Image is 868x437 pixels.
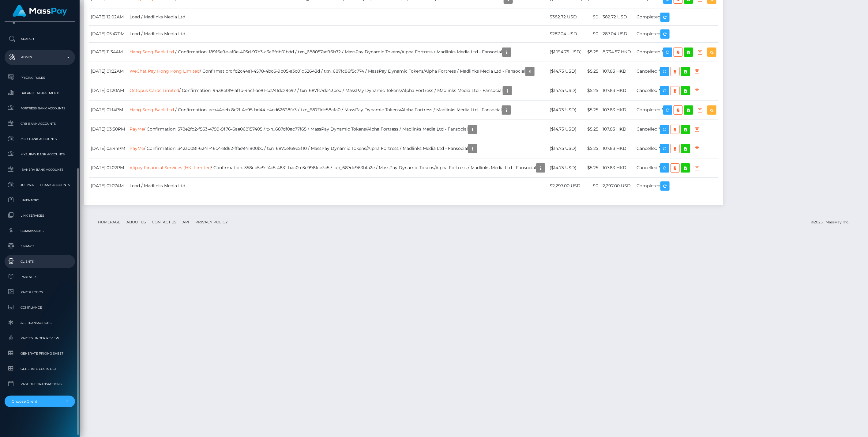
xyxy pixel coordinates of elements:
a: Past Due Transactions [5,378,75,391]
a: API [180,217,192,227]
td: 107.83 HKD [600,100,634,120]
td: ($14.75 USD) [547,100,585,120]
button: Choose Client [5,396,75,407]
td: 107.83 HKD [600,81,634,100]
a: Link Services [5,209,75,222]
a: PayMe [130,126,144,132]
span: Balance Adjustments [7,89,73,97]
a: Partners [5,270,75,283]
span: Fortress Bank Accounts [7,105,73,112]
td: Completed * [634,100,719,120]
a: Admin [5,50,75,65]
td: Cancelled * [634,62,719,81]
a: Compliance [5,301,75,314]
a: Inventory [5,194,75,207]
td: [DATE] 01:07AM [89,177,127,194]
a: Octopus Cards Limited [130,88,179,93]
td: 8,734.57 HKD [600,42,634,62]
p: Admin [7,53,73,62]
a: Hang Seng Bank Ltd. [130,49,175,55]
td: / Confirmation: 578e2fd2-f563-4799-9f76-6ae068157405 / txn_687df0ac77f65 / MassPay Dynamic Tokens... [127,120,547,139]
div: © 2025 , MassPay Inc. [811,219,854,226]
a: Balance Adjustments [5,86,75,100]
td: 287.04 USD [600,25,634,42]
td: ($14.75 USD) [547,158,585,177]
span: Payees under Review [7,335,73,342]
td: Load / Madlinks Media Ltd [127,9,547,25]
td: $5.25 [585,120,600,139]
a: Fortress Bank Accounts [5,102,75,115]
td: ($14.75 USD) [547,62,585,81]
span: Inventory [7,197,73,204]
td: / Confirmation: 358cb5e9-f4c5-4831-bac0-e3e9981ce3c5 / txn_687dc963bfa2e / MassPay Dynamic Tokens... [127,158,547,177]
td: 2,297.00 USD [600,177,634,194]
td: $0 [585,9,600,25]
td: 107.83 HKD [600,62,634,81]
a: Generate Costs List [5,362,75,375]
a: JustWallet Bank Accounts [5,178,75,192]
td: 107.83 HKD [600,158,634,177]
td: $5.25 [585,158,600,177]
div: Choose Client [12,399,61,404]
a: About Us [124,217,148,227]
span: Payer Logos [7,289,73,296]
td: $5.25 [585,100,600,120]
a: Clients [5,255,75,268]
td: [DATE] 05:47PM [89,25,127,42]
td: Completed [634,9,719,25]
a: Commissions [5,224,75,237]
td: Completed [634,177,719,194]
td: $0 [585,177,600,194]
td: Load / Madlinks Media Ltd [127,25,547,42]
td: ($1,194.75 USD) [547,42,585,62]
td: Load / Madlinks Media Ltd [127,177,547,194]
td: $5.25 [585,62,600,81]
span: Finance [7,243,73,250]
span: Compliance [7,304,73,311]
td: [DATE] 11:34AM [89,42,127,62]
a: Payer Logos [5,286,75,299]
a: CRB Bank Accounts [5,117,75,130]
span: MCB Bank Accounts [7,135,73,142]
a: MyEUPay Bank Accounts [5,148,75,161]
a: Payees under Review [5,332,75,345]
span: Generate Costs List [7,365,73,372]
td: / Confirmation: aea44deb-8c2f-4d95-bd44-c4cd62628fa3 / txn_687f1dc58afa0 / MassPay Dynamic Tokens... [127,100,547,120]
td: [DATE] 01:02PM [89,158,127,177]
td: $5.25 [585,139,600,158]
td: [DATE] 01:20AM [89,81,127,100]
td: $5.25 [585,81,600,100]
a: MCB Bank Accounts [5,132,75,146]
td: Cancelled * [634,158,719,177]
td: / Confirmation: 9438e0f9-af1b-44cf-ae81-cd741dc29e97 / txn_687fc7de43bed / MassPay Dynamic Tokens... [127,81,547,100]
span: MyEUPay Bank Accounts [7,151,73,158]
a: Generate Pricing Sheet [5,347,75,360]
span: Generate Pricing Sheet [7,350,73,357]
td: Cancelled * [634,81,719,100]
td: [DATE] 03:44PM [89,139,127,158]
img: MassPay Logo [13,5,67,17]
td: / Confirmation: 3423d081-6241-46c4-8d62-ffae941800bc / txn_687def69e5f10 / MassPay Dynamic Tokens... [127,139,547,158]
td: 382.72 USD [600,9,634,25]
span: Clients [7,258,73,265]
span: Pricing Rules [7,74,73,81]
td: [DATE] 03:50PM [89,120,127,139]
td: $287.04 USD [547,25,585,42]
td: Completed * [634,42,719,62]
p: Search [7,34,73,44]
td: [DATE] 12:02AM [89,9,127,25]
a: Search [5,31,75,47]
a: Alipay Financial Services (HK) Limited [130,165,211,170]
a: Pricing Rules [5,71,75,84]
a: Contact Us [149,217,179,227]
span: Commissions [7,227,73,234]
a: Hang Seng Bank Ltd. [130,107,175,112]
td: / Confirmation: fd2c44a1-4578-4bc6-9b05-a3c01d52643d / txn_687fc86f5c774 / MassPay Dynamic Tokens... [127,62,547,81]
a: Finance [5,240,75,253]
span: All Transactions [7,319,73,326]
span: JustWallet Bank Accounts [7,181,73,188]
td: ($14.75 USD) [547,120,585,139]
a: Homepage [96,217,123,227]
td: 107.83 HKD [600,139,634,158]
a: All Transactions [5,316,75,329]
